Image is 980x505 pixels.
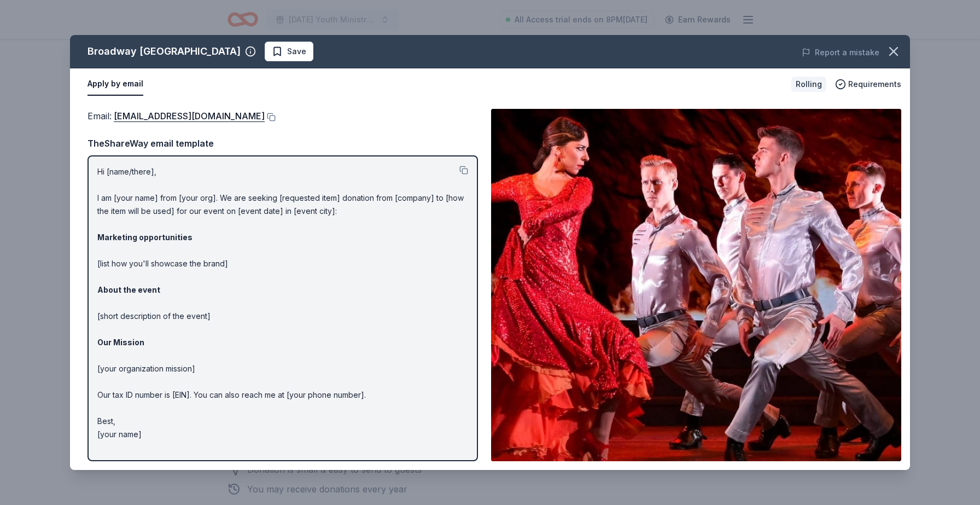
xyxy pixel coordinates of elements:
button: Save [265,42,313,61]
strong: Our Mission [97,338,144,347]
strong: Marketing opportunities [97,233,192,242]
div: Rolling [791,77,826,92]
img: Image for Broadway San Diego [491,109,901,461]
span: Save [287,45,306,58]
strong: About the event [97,285,160,294]
button: Report a mistake [802,46,879,59]
button: Apply by email [87,73,143,96]
span: Requirements [848,78,901,91]
div: TheShareWay email template [87,136,478,150]
p: Hi [name/there], I am [your name] from [your org]. We are seeking [requested item] donation from ... [97,165,468,441]
div: Broadway [GEOGRAPHIC_DATA] [87,43,241,60]
span: Email : [87,111,265,121]
button: Requirements [835,78,901,91]
a: [EMAIL_ADDRESS][DOMAIN_NAME] [114,109,265,123]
